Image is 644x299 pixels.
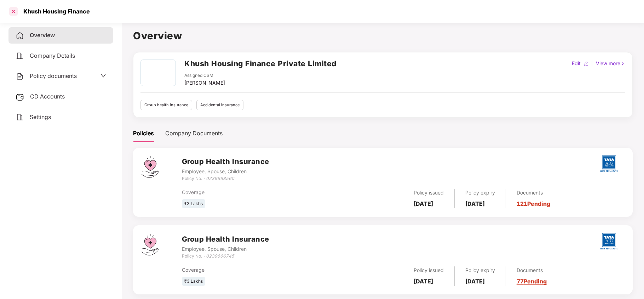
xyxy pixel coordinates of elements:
[133,129,154,138] div: Policies
[206,176,234,181] i: 0239668560
[30,72,77,79] span: Policy documents
[517,278,547,285] a: 77 Pending
[583,61,588,66] img: editIcon
[16,113,24,122] img: svg+xml;base64,PHN2ZyB4bWxucz0iaHR0cDovL3d3dy53My5vcmcvMjAwMC9zdmciIHdpZHRoPSIyNCIgaGVpZ2h0PSIyNC...
[16,32,24,40] img: svg+xml;base64,PHN2ZyB4bWxucz0iaHR0cDovL3d3dy53My5vcmcvMjAwMC9zdmciIHdpZHRoPSIyNCIgaGVpZ2h0PSIyNC...
[184,58,337,69] h2: Khush Housing Finance Private Limited
[517,189,550,197] div: Documents
[517,200,550,207] a: 121 Pending
[30,52,75,59] span: Company Details
[465,200,485,207] b: [DATE]
[30,93,65,100] span: CD Accounts
[182,277,205,286] div: ₹3 Lakhs
[182,188,329,196] div: Coverage
[570,60,582,67] div: Edit
[182,253,269,260] div: Policy No. -
[165,129,223,138] div: Company Documents
[597,151,621,176] img: tatag.png
[182,175,269,182] div: Policy No. -
[414,266,444,274] div: Policy issued
[594,60,627,67] div: View more
[590,60,594,67] div: |
[19,8,90,15] div: Khush Housing Finance
[133,28,633,44] h1: Overview
[465,278,485,285] b: [DATE]
[16,52,24,60] img: svg+xml;base64,PHN2ZyB4bWxucz0iaHR0cDovL3d3dy53My5vcmcvMjAwMC9zdmciIHdpZHRoPSIyNCIgaGVpZ2h0PSIyNC...
[182,156,269,167] h3: Group Health Insurance
[414,278,433,285] b: [DATE]
[414,200,433,207] b: [DATE]
[30,113,51,120] span: Settings
[140,100,192,110] div: Group health insurance
[182,234,269,245] h3: Group Health Insurance
[620,61,625,66] img: rightIcon
[206,253,234,259] i: 0239666745
[182,266,329,274] div: Coverage
[182,168,269,175] div: Employee, Spouse, Children
[100,73,106,79] span: down
[597,229,621,254] img: tatag.png
[196,100,243,110] div: Accidental insurance
[182,245,269,253] div: Employee, Spouse, Children
[414,189,444,197] div: Policy issued
[465,266,495,274] div: Policy expiry
[465,189,495,197] div: Policy expiry
[184,72,225,79] div: Assigned CSM
[30,32,55,39] span: Overview
[142,156,159,178] img: svg+xml;base64,PHN2ZyB4bWxucz0iaHR0cDovL3d3dy53My5vcmcvMjAwMC9zdmciIHdpZHRoPSI0Ny43MTQiIGhlaWdodD...
[517,266,547,274] div: Documents
[16,93,24,101] img: svg+xml;base64,PHN2ZyB3aWR0aD0iMjUiIGhlaWdodD0iMjQiIHZpZXdCb3g9IjAgMCAyNSAyNCIgZmlsbD0ibm9uZSIgeG...
[182,199,205,209] div: ₹3 Lakhs
[16,72,24,81] img: svg+xml;base64,PHN2ZyB4bWxucz0iaHR0cDovL3d3dy53My5vcmcvMjAwMC9zdmciIHdpZHRoPSIyNCIgaGVpZ2h0PSIyNC...
[184,79,225,87] div: [PERSON_NAME]
[142,234,159,255] img: svg+xml;base64,PHN2ZyB4bWxucz0iaHR0cDovL3d3dy53My5vcmcvMjAwMC9zdmciIHdpZHRoPSI0Ny43MTQiIGhlaWdodD...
